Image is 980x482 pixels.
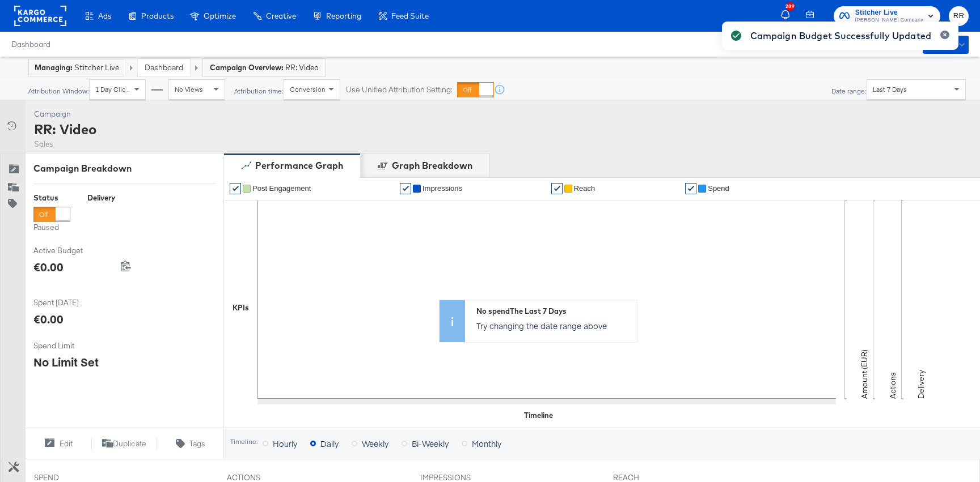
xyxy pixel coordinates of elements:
[34,120,96,139] div: RR: Video
[230,438,258,446] div: Timeline:
[33,259,64,275] div: €0.00
[685,183,696,194] a: ✔
[98,11,111,20] span: Ads
[35,62,119,73] div: Stitcher Live
[273,438,297,449] span: Hourly
[60,438,73,449] span: Edit
[266,11,296,20] span: Creative
[210,63,284,72] strong: Campaign Overview:
[255,159,343,172] div: Performance Graph
[346,84,453,95] label: Use Unified Attribution Setting:
[326,11,361,20] span: Reporting
[35,63,73,72] strong: Managing:
[113,438,146,449] span: Duplicate
[11,40,50,49] a: Dashboard
[33,354,99,370] div: No Limit Set
[33,193,70,203] div: Status
[476,306,631,317] div: No spend The Last 7 Days
[551,183,563,194] a: ✔
[145,62,183,72] a: Dashboard
[28,87,89,95] div: Attribution Window:
[204,11,236,20] span: Optimize
[33,222,70,233] label: Paused
[779,5,799,27] button: 289
[392,159,472,172] div: Graph Breakdown
[33,340,119,351] span: Spend Limit
[855,7,923,19] span: Stitcher Live
[33,311,64,327] div: €0.00
[476,320,631,331] p: Try changing the date range above
[25,437,91,450] button: Edit
[423,184,462,193] span: Impressions
[362,438,388,449] span: Weekly
[189,438,205,449] span: Tags
[157,437,223,450] button: Tags
[320,438,339,449] span: Daily
[95,85,132,93] span: 1 Day Clicks
[234,87,284,95] div: Attribution time:
[290,85,326,93] span: Conversion
[708,184,729,193] span: Spend
[33,297,119,308] span: Spent [DATE]
[141,11,174,20] span: Products
[230,183,241,194] a: ✔
[33,162,215,175] div: Campaign Breakdown
[949,6,969,26] button: RR
[33,245,119,256] span: Active Budget
[285,62,319,73] span: RR: Video
[91,437,158,450] button: Duplicate
[834,6,940,26] button: Stitcher Live[PERSON_NAME] Company
[34,139,96,150] div: Sales
[574,184,595,193] span: Reach
[953,10,964,23] span: RR
[412,438,449,449] span: Bi-Weekly
[400,183,411,194] a: ✔
[87,193,115,203] div: Delivery
[252,184,311,193] span: Post Engagement
[34,109,96,120] div: Campaign
[750,29,931,42] div: Campaign Budget Successfully Updated
[391,11,429,20] span: Feed Suite
[175,85,203,93] span: No Views
[786,2,795,11] div: 289
[472,438,501,449] span: Monthly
